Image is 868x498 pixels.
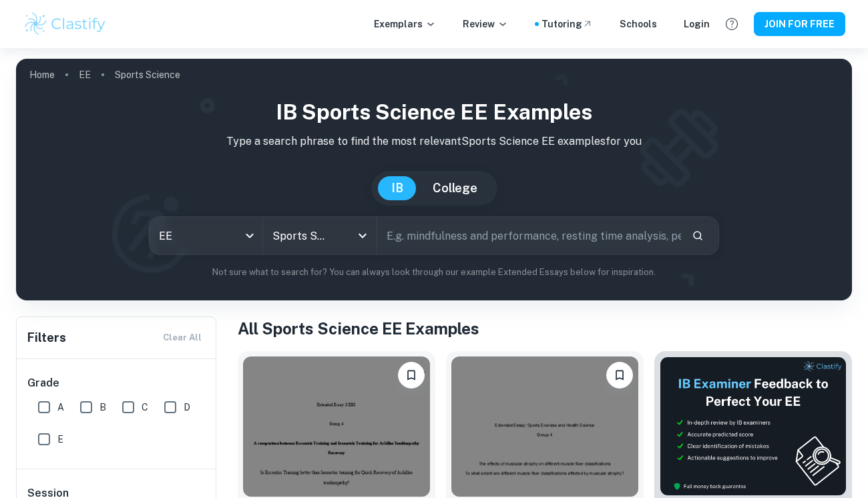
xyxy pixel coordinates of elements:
[720,13,743,35] button: Help and Feedback
[243,356,430,497] img: Sports Science EE example thumbnail: Is Eccentric Training better than Isomet
[620,17,657,31] a: Schools
[27,328,66,347] h6: Filters
[115,67,180,82] p: Sports Science
[29,65,55,84] a: Home
[27,375,206,391] h6: Grade
[99,400,106,415] span: B
[660,356,847,496] img: Thumbnail
[184,400,190,415] span: D
[79,65,91,84] a: EE
[238,316,852,340] h1: All Sports Science EE Examples
[57,400,64,415] span: A
[27,266,841,279] p: Not sure what to search for? You can always look through our example Extended Essays below for in...
[606,362,633,389] button: Please log in to bookmark exemplars
[754,12,845,36] button: JOIN FOR FREE
[398,362,425,389] button: Please log in to bookmark exemplars
[684,17,710,31] a: Login
[463,17,508,31] p: Review
[23,11,107,37] img: Clastify logo
[378,176,417,200] button: IB
[57,432,63,447] span: E
[374,17,436,31] p: Exemplars
[419,176,491,200] button: College
[377,217,681,254] input: E.g. mindfulness and performance, resting time analysis, personality and sport...
[353,226,372,245] button: Open
[541,17,593,31] a: Tutoring
[686,224,709,247] button: Search
[16,59,852,300] img: profile cover
[142,400,148,415] span: C
[451,356,638,497] img: Sports Science EE example thumbnail: To what extent are different muscle fibe
[27,134,841,150] p: Type a search phrase to find the most relevant Sports Science EE examples for you
[150,217,262,254] div: EE
[27,96,841,128] h1: IB Sports Science EE examples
